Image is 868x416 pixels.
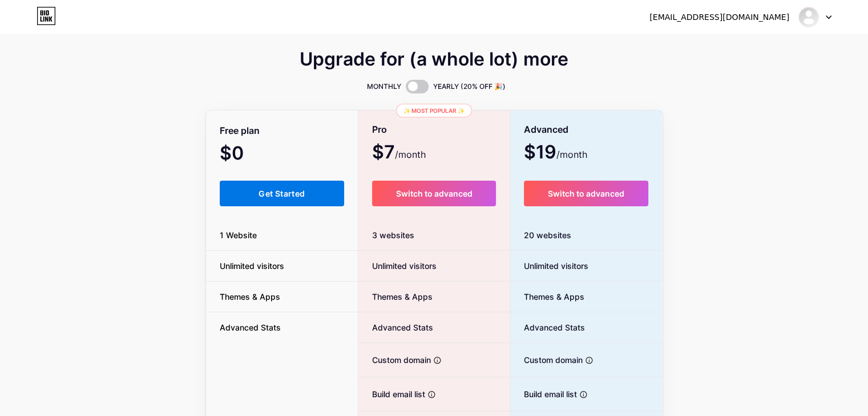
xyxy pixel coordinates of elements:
span: Advanced Stats [358,321,433,333]
span: Build email list [358,388,425,400]
span: Pro [372,120,387,140]
span: Custom domain [358,354,431,366]
span: Build email list [510,388,577,400]
span: Themes & Apps [358,291,433,303]
div: 20 websites [510,220,663,251]
span: Unlimited visitors [510,260,588,272]
span: MONTHLY [367,81,401,92]
span: Advanced [524,120,568,140]
span: Unlimited visitors [206,260,298,272]
span: $7 [372,145,426,161]
span: Themes & Apps [206,291,294,303]
span: /month [556,148,587,161]
span: Upgrade for (a whole lot) more [300,52,568,66]
span: Themes & Apps [510,291,584,303]
span: Advanced Stats [510,321,585,333]
span: Custom domain [510,354,583,366]
span: $0 [220,146,274,162]
span: $19 [524,145,587,161]
span: Switch to advanced [395,189,472,198]
span: Switch to advanced [548,189,624,198]
img: ankithmehra [798,6,819,28]
span: 1 Website [206,229,271,241]
div: [EMAIL_ADDRESS][DOMAIN_NAME] [649,11,789,23]
span: Unlimited visitors [358,260,437,272]
div: 3 websites [358,220,510,251]
span: Free plan [220,121,260,141]
span: Advanced Stats [206,321,294,333]
span: Get Started [259,189,305,198]
button: Switch to advanced [372,181,496,206]
button: Get Started [220,181,345,206]
button: Switch to advanced [524,181,649,206]
span: YEARLY (20% OFF 🎉) [433,81,506,92]
div: ✨ Most popular ✨ [396,104,472,117]
span: /month [395,148,426,161]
